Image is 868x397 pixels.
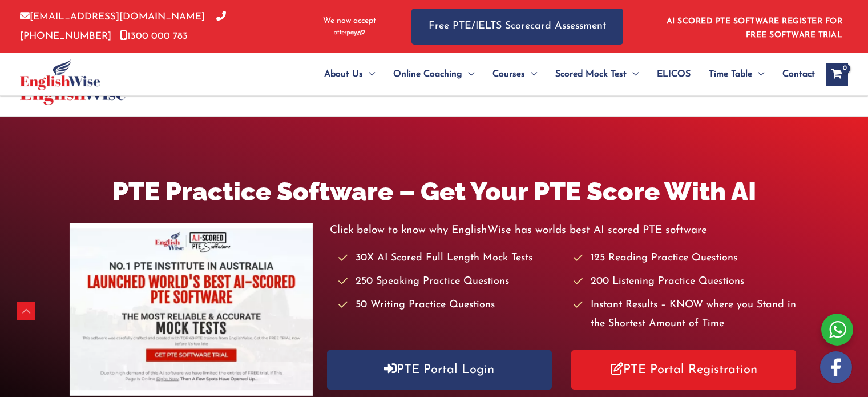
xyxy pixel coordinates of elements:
[393,54,462,94] span: Online Coaching
[546,54,648,94] a: Scored Mock TestMenu Toggle
[627,54,639,94] span: Menu Toggle
[700,54,773,94] a: Time TableMenu Toggle
[820,351,852,383] img: white-facebook.png
[571,350,796,390] a: PTE Portal Registration
[363,54,375,94] span: Menu Toggle
[462,54,474,94] span: Menu Toggle
[574,296,798,334] li: Instant Results – KNOW where you Stand in the Shortest Amount of Time
[492,54,525,94] span: Courses
[334,30,365,36] img: Afterpay-Logo
[20,12,226,41] a: [PHONE_NUMBER]
[773,54,815,94] a: Contact
[483,54,546,94] a: CoursesMenu Toggle
[338,296,563,315] li: 50 Writing Practice Questions
[648,54,700,94] a: ELICOS
[315,54,384,94] a: About UsMenu Toggle
[338,272,563,291] li: 250 Speaking Practice Questions
[20,12,205,22] a: [EMAIL_ADDRESS][DOMAIN_NAME]
[525,54,537,94] span: Menu Toggle
[120,31,188,41] a: 1300 000 783
[70,223,313,396] img: pte-institute-main
[384,54,483,94] a: Online CoachingMenu Toggle
[20,59,100,90] img: cropped-ew-logo
[657,54,691,94] span: ELICOS
[782,54,815,94] span: Contact
[338,249,563,268] li: 30X AI Scored Full Length Mock Tests
[555,54,627,94] span: Scored Mock Test
[660,8,848,45] aside: Header Widget 1
[752,54,764,94] span: Menu Toggle
[323,15,376,27] span: We now accept
[70,174,799,210] h1: PTE Practice Software – Get Your PTE Score With AI
[574,272,798,291] li: 200 Listening Practice Questions
[826,63,848,86] a: View Shopping Cart, empty
[574,249,798,268] li: 125 Reading Practice Questions
[709,54,752,94] span: Time Table
[324,54,363,94] span: About Us
[411,9,623,45] a: Free PTE/IELTS Scorecard Assessment
[330,221,799,240] p: Click below to know why EnglishWise has worlds best AI scored PTE software
[297,54,815,94] nav: Site Navigation: Main Menu
[327,350,552,390] a: PTE Portal Login
[667,17,843,39] a: AI SCORED PTE SOFTWARE REGISTER FOR FREE SOFTWARE TRIAL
